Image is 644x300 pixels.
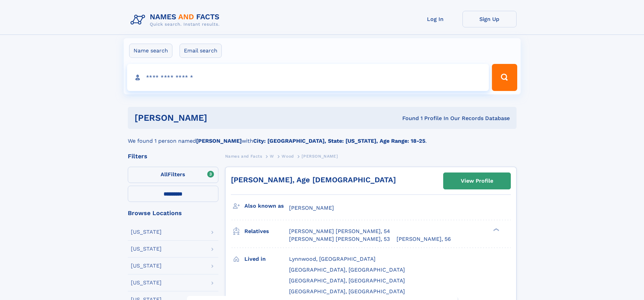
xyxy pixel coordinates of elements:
b: City: [GEOGRAPHIC_DATA], State: [US_STATE], Age Range: 18-25 [253,138,425,144]
div: [US_STATE] [131,280,162,285]
img: Logo Names and Facts [128,11,225,29]
div: Browse Locations [128,210,218,216]
span: [PERSON_NAME] [302,154,338,159]
a: Names and Facts [225,152,262,160]
h3: Lived in [244,253,289,265]
div: Filters [128,153,218,159]
span: [GEOGRAPHIC_DATA], [GEOGRAPHIC_DATA] [289,288,405,295]
span: Wood [282,154,294,159]
a: [PERSON_NAME] [PERSON_NAME], 53 [289,235,390,243]
a: [PERSON_NAME], 56 [397,235,451,243]
a: View Profile [444,173,510,189]
button: Search Button [492,64,517,91]
div: [US_STATE] [131,263,162,269]
span: W [270,154,274,159]
span: [PERSON_NAME] [289,205,334,211]
div: [US_STATE] [131,229,162,235]
span: Lynnwood, [GEOGRAPHIC_DATA] [289,256,376,262]
span: [GEOGRAPHIC_DATA], [GEOGRAPHIC_DATA] [289,277,405,284]
label: Email search [180,44,222,58]
div: ❯ [492,228,500,232]
h1: [PERSON_NAME] [135,114,305,122]
h3: Also known as [244,200,289,212]
a: Wood [282,152,294,160]
span: [GEOGRAPHIC_DATA], [GEOGRAPHIC_DATA] [289,267,405,273]
div: Found 1 Profile In Our Records Database [305,115,510,122]
a: Log In [408,11,462,27]
input: search input [127,64,489,91]
a: W [270,152,274,160]
label: Filters [128,167,218,183]
a: [PERSON_NAME] [PERSON_NAME], 54 [289,228,390,235]
div: [US_STATE] [131,246,162,252]
div: We found 1 person named with . [128,129,517,145]
a: Sign Up [462,11,517,27]
b: [PERSON_NAME] [196,138,242,144]
a: [PERSON_NAME], Age [DEMOGRAPHIC_DATA] [231,176,396,184]
div: View Profile [461,173,493,189]
h3: Relatives [244,226,289,237]
label: Name search [129,44,172,58]
span: All [161,171,168,178]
